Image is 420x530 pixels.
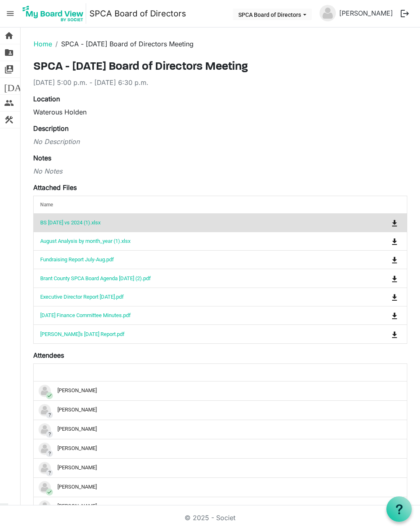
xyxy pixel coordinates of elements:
[320,5,336,21] img: no-profile-picture.svg
[34,288,356,306] td: Executive Director Report SEPT 2025.pdf is template cell column header Name
[356,232,407,250] td: is Command column column header
[46,450,53,457] span: ?
[46,411,53,418] span: ?
[233,9,312,20] button: SPCA Board of Directors dropdownbutton
[389,272,400,284] button: Download
[4,112,14,128] span: construction
[389,328,400,340] button: Download
[389,254,400,265] button: Download
[356,269,407,287] td: is Command column column header
[46,392,53,399] span: check
[40,202,53,208] span: Name
[39,385,400,397] div: [PERSON_NAME]
[34,306,356,324] td: 2025-08-12 Finance Committee Minutes.pdf is template cell column header Name
[39,423,51,436] img: no-profile-picture.svg
[33,153,51,163] label: Notes
[40,331,125,337] a: [PERSON_NAME]'s [DATE] Report.pdf
[34,269,356,287] td: Brant County SPCA Board Agenda Sept 25, 2025 (2).pdf is template cell column header Name
[39,404,51,416] img: no-profile-picture.svg
[40,294,124,300] a: Executive Director Report [DATE].pdf
[33,78,407,87] div: [DATE] 5:00 p.m. - [DATE] 6:30 p.m.
[34,458,407,477] td: ?Kyle Barry-McLean is template cell column header
[4,44,14,61] span: folder_shared
[389,217,400,228] button: Download
[33,137,407,146] div: No Description
[33,60,407,74] h3: SPCA - [DATE] Board of Directors Meeting
[33,183,77,192] label: Attached Files
[33,123,68,133] label: Description
[40,312,131,318] a: [DATE] Finance Committee Minutes.pdf
[39,462,51,474] img: no-profile-picture.svg
[39,443,51,455] img: no-profile-picture.svg
[356,306,407,324] td: is Command column column header
[20,3,89,24] a: My Board View Logo
[4,78,36,94] span: [DATE]
[34,382,407,400] td: checkAmmie Poag is template cell column header
[34,214,356,232] td: BS Aug 2025 vs 2024 (1).xlsx is template cell column header Name
[356,214,407,232] td: is Command column column header
[39,404,400,416] div: [PERSON_NAME]
[89,5,186,22] a: SPCA Board of Directors
[34,400,407,420] td: ?courtney boyd is template cell column header
[33,166,407,176] div: No Notes
[356,324,407,343] td: is Command column column header
[46,469,53,476] span: ?
[33,107,407,117] div: Waterous Holden
[39,443,400,455] div: [PERSON_NAME]
[52,39,194,49] li: SPCA - [DATE] Board of Directors Meeting
[40,275,151,281] a: Brant County SPCA Board Agenda [DATE] (2).pdf
[34,250,356,269] td: Fundraising Report July-Aug.pdf is template cell column header Name
[4,61,14,78] span: switch_account
[2,6,18,21] span: menu
[39,481,400,493] div: [PERSON_NAME]
[39,385,51,397] img: no-profile-picture.svg
[34,439,407,458] td: ?Jennifer Hume is template cell column header
[40,256,114,263] a: Fundraising Report July-Aug.pdf
[389,310,400,321] button: Download
[39,500,51,513] img: no-profile-picture.svg
[356,288,407,306] td: is Command column column header
[33,94,60,104] label: Location
[185,514,235,522] a: © 2025 - Societ
[40,238,130,244] a: August Analysis by month_year (1).xlsx
[4,95,14,111] span: people
[46,431,53,438] span: ?
[34,420,407,439] td: ?Dave Levac is template cell column header
[40,219,100,226] a: BS [DATE] vs 2024 (1).xlsx
[39,500,400,513] div: [PERSON_NAME]
[34,40,52,48] a: Home
[389,235,400,247] button: Download
[39,462,400,474] div: [PERSON_NAME]
[34,232,356,250] td: August Analysis by month_year (1).xlsx is template cell column header Name
[33,350,64,360] label: Attendees
[34,497,407,516] td: ?Lance Calbeck is template cell column header
[389,291,400,303] button: Download
[336,5,396,21] a: [PERSON_NAME]
[34,324,356,343] td: Nadine's September 2025 Report.pdf is template cell column header Name
[39,481,51,493] img: no-profile-picture.svg
[34,477,407,497] td: checkLana Lang-Nagle is template cell column header
[39,423,400,436] div: [PERSON_NAME]
[20,3,86,24] img: My Board View Logo
[46,489,53,496] span: check
[4,27,14,44] span: home
[396,5,413,22] button: logout
[356,250,407,269] td: is Command column column header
